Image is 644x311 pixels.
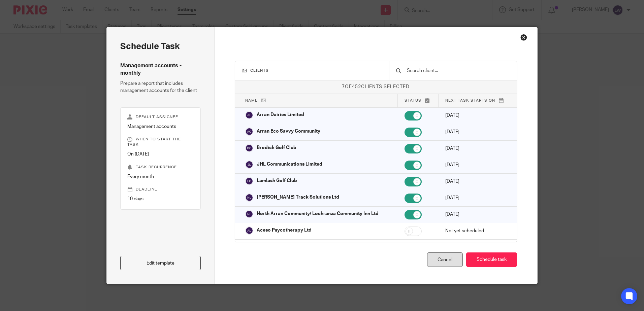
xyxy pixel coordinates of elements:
[257,177,297,184] p: Lamlash Golf Club
[257,161,322,168] p: JHL Communications Limited
[120,62,201,77] h4: Management accounts - monthly
[520,34,527,41] div: Close this dialog window
[405,98,431,103] p: Status
[245,194,253,202] img: svg%3E
[445,195,507,201] p: [DATE]
[257,111,304,118] p: Arran Dairies Limited
[466,252,517,267] button: Schedule task
[445,211,507,218] p: [DATE]
[445,178,507,185] p: [DATE]
[127,123,194,130] p: Management accounts
[120,256,201,270] a: Edit template
[245,128,253,136] img: svg%3E
[445,162,507,168] p: [DATE]
[235,83,517,90] p: of clients selected
[445,228,507,234] p: Not yet scheduled
[445,145,507,152] p: [DATE]
[245,98,391,103] p: Name
[127,196,194,202] p: 10 days
[257,144,296,151] p: Brodick Golf Club
[445,98,507,103] p: Next task starts on
[245,111,253,119] img: svg%3E
[257,128,320,135] p: Arran Eco Savvy Community
[127,173,194,180] p: Every month
[127,165,194,170] p: Task recurrence
[352,84,361,89] span: 452
[427,252,463,267] div: Cancel
[257,227,312,234] p: Aceso Psycotherapy Ltd
[445,129,507,135] p: [DATE]
[245,227,253,235] img: svg%3E
[245,161,253,169] img: svg%3E
[245,210,253,218] img: svg%3E
[445,112,507,119] p: [DATE]
[245,144,253,152] img: svg%3E
[120,41,201,52] h2: Schedule task
[342,84,345,89] span: 7
[257,194,339,201] p: [PERSON_NAME] Track Solutions Ltd
[127,151,194,158] p: On [DATE]
[120,80,201,94] p: Prepare a report that includes management accounts for the client
[242,68,383,73] h3: Clients
[127,187,194,192] p: Deadline
[127,137,194,147] p: When to start the task
[127,114,194,120] p: Default assignee
[245,177,253,185] img: svg%3E
[406,67,510,74] input: Search client...
[257,210,379,217] p: North Arran Community/ Lochranza Community Inn Ltd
